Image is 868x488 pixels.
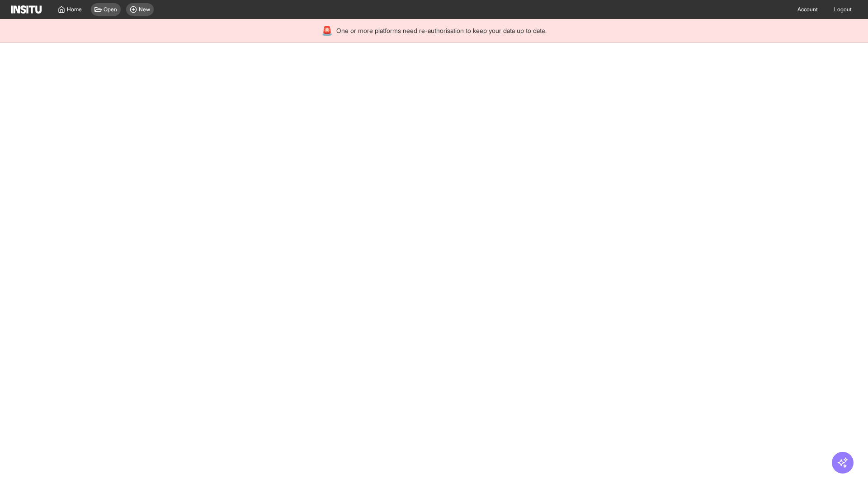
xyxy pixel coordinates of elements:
[336,26,547,35] span: One or more platforms need re-authorisation to keep your data up to date.
[139,6,150,13] span: New
[67,6,82,13] span: Home
[11,5,42,14] img: Logo
[104,6,117,13] span: Open
[321,24,333,37] div: 🚨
